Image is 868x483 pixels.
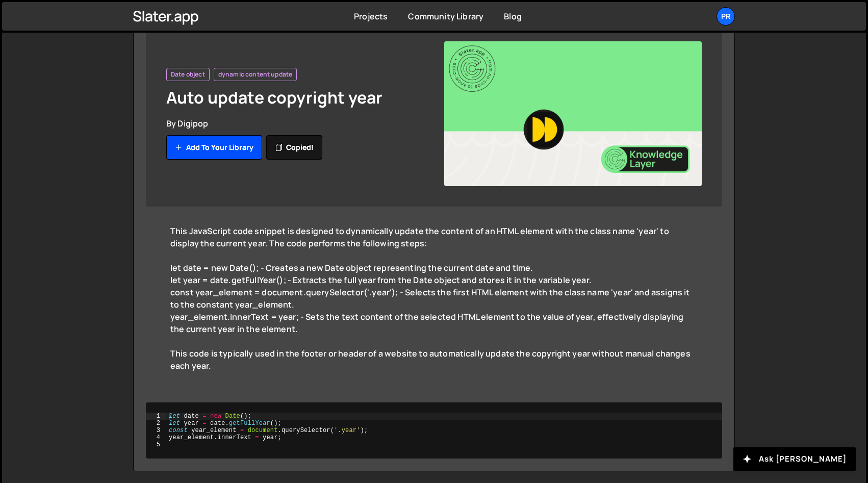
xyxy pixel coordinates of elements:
div: By Digipop [166,118,424,129]
div: 4 [146,434,167,441]
div: This JavaScript code snippet is designed to dynamically update the content of an HTML element wit... [170,225,698,262]
div: 3 [146,427,167,434]
button: Ask [PERSON_NAME] [733,447,856,471]
a: Community Library [408,11,483,22]
a: Projects [354,11,388,22]
div: let year = date.getFullYear(); - Extracts the full year from the Date object and stores it in the... [170,274,698,286]
span: dynamic content update [218,70,293,79]
button: Add to your library [166,135,262,160]
div: This code is typically used in the footer or header of a website to automatically update the copy... [170,347,698,384]
div: let date = new Date(); - Creates a new Date object representing the current date and time. [170,262,698,274]
div: 5 [146,441,167,448]
span: Date object [171,70,205,79]
h1: Auto update copyright year [166,87,424,108]
a: PR [717,7,735,26]
a: Blog [504,11,522,22]
div: 1 [146,413,167,420]
button: Copied! [266,135,322,160]
div: year_element.innerText = year; - Sets the text content of the selected HTML element to the value ... [170,311,698,335]
div: 2 [146,420,167,427]
div: const year_element = document.querySelector('.year'); - Selects the first HTML element with the c... [170,286,698,311]
img: YT%20-%20Thumb%20(8).png [444,41,702,186]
